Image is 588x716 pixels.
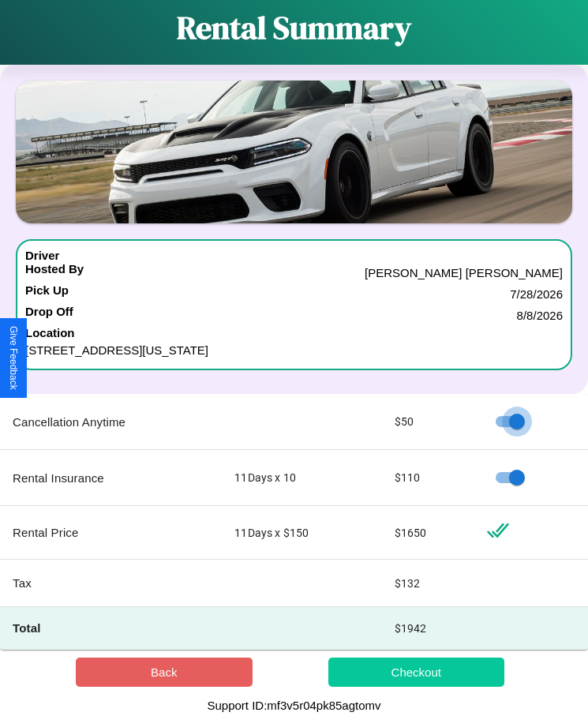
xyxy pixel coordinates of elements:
[8,326,19,390] div: Give Feedback
[382,560,474,607] td: $ 132
[76,658,253,687] button: Back
[222,506,381,560] td: 11 Days x $ 150
[25,339,563,361] p: [STREET_ADDRESS][US_STATE]
[207,695,380,716] p: Support ID: mf3v5r04pk85agtomv
[13,522,209,543] p: Rental Price
[382,607,474,650] td: $ 1942
[25,305,73,326] h4: Drop Off
[382,450,474,506] td: $ 110
[382,394,474,450] td: $ 50
[13,411,209,433] p: Cancellation Anytime
[517,305,563,326] p: 8 / 8 / 2026
[328,658,505,687] button: Checkout
[365,262,563,283] p: [PERSON_NAME] [PERSON_NAME]
[13,572,209,594] p: Tax
[25,326,563,339] h4: Location
[510,283,563,305] p: 7 / 28 / 2026
[13,467,209,489] p: Rental Insurance
[382,506,474,560] td: $ 1650
[25,249,59,262] h4: Driver
[177,6,411,49] h1: Rental Summary
[222,450,381,506] td: 11 Days x 10
[13,620,209,636] h4: Total
[25,283,69,305] h4: Pick Up
[25,262,84,283] h4: Hosted By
